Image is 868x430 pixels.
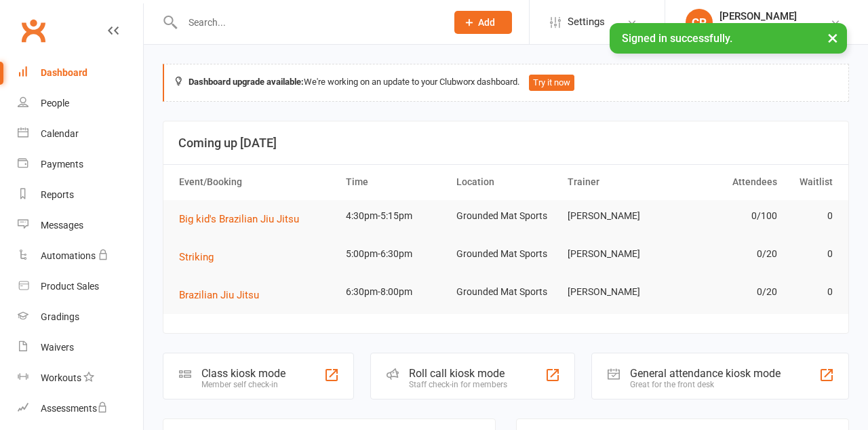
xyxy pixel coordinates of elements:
[41,159,83,170] div: Payments
[450,238,561,270] td: Grounded Mat Sports
[529,75,574,91] button: Try it now
[561,165,673,199] th: Trainer
[201,367,285,380] div: Class kiosk mode
[18,241,143,271] a: Automations
[18,88,143,119] a: People
[672,238,783,270] td: 0/20
[454,11,512,34] button: Add
[41,403,108,414] div: Assessments
[340,200,451,232] td: 4:30pm-5:15pm
[18,180,143,210] a: Reports
[630,367,781,380] div: General attendance kiosk mode
[41,220,83,231] div: Messages
[41,128,79,139] div: Calendar
[409,380,507,389] div: Staff check-in for members
[41,67,87,78] div: Dashboard
[18,393,143,424] a: Assessments
[41,372,81,383] div: Workouts
[201,380,285,389] div: Member self check-in
[450,276,561,308] td: Grounded Mat Sports
[18,332,143,363] a: Waivers
[783,238,839,270] td: 0
[672,276,783,308] td: 0/20
[450,200,561,232] td: Grounded Mat Sports
[179,211,309,227] button: Big kid's Brazilian Jiu Jitsu
[561,238,673,270] td: [PERSON_NAME]
[179,251,214,263] span: Striking
[630,380,781,389] div: Great for the front desk
[340,238,451,270] td: 5:00pm-6:30pm
[189,77,304,87] strong: Dashboard upgrade available:
[478,17,495,28] span: Add
[18,149,143,180] a: Payments
[672,200,783,232] td: 0/100
[450,165,561,199] th: Location
[672,165,783,199] th: Attendees
[783,276,839,308] td: 0
[179,287,269,303] button: Brazilian Jiu Jitsu
[561,200,673,232] td: [PERSON_NAME]
[41,281,99,292] div: Product Sales
[18,363,143,393] a: Workouts
[622,32,732,45] span: Signed in successfully.
[178,136,833,150] h3: Coming up [DATE]
[783,200,839,232] td: 0
[41,98,69,109] div: People
[18,58,143,88] a: Dashboard
[568,7,605,37] span: Settings
[409,367,507,380] div: Roll call kiosk mode
[18,119,143,149] a: Calendar
[179,289,259,301] span: Brazilian Jiu Jitsu
[16,14,50,47] a: Clubworx
[163,64,849,102] div: We're working on an update to your Clubworx dashboard.
[18,271,143,302] a: Product Sales
[41,189,74,200] div: Reports
[41,342,74,353] div: Waivers
[340,276,451,308] td: 6:30pm-8:00pm
[561,276,673,308] td: [PERSON_NAME]
[719,10,810,22] div: [PERSON_NAME]
[686,9,713,36] div: CP
[18,302,143,332] a: Gradings
[340,165,451,199] th: Time
[178,13,437,32] input: Search...
[18,210,143,241] a: Messages
[179,213,299,225] span: Big kid's Brazilian Jiu Jitsu
[41,311,79,322] div: Gradings
[719,22,810,35] div: Grounded Mat Sports
[41,250,96,261] div: Automations
[783,165,839,199] th: Waitlist
[821,23,845,52] button: ×
[179,249,223,265] button: Striking
[173,165,340,199] th: Event/Booking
